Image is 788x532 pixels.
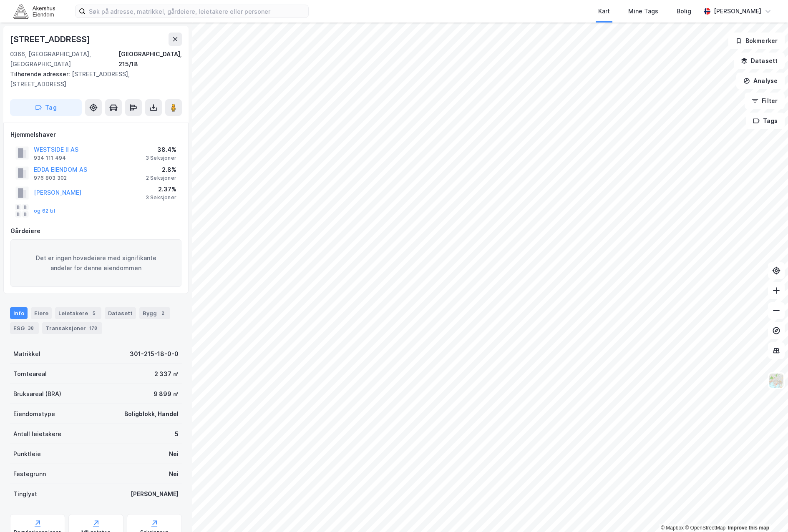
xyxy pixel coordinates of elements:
[34,155,66,161] div: 934 111 494
[714,6,761,16] div: [PERSON_NAME]
[10,49,118,69] div: 0366, [GEOGRAPHIC_DATA], [GEOGRAPHIC_DATA]
[13,389,61,399] div: Bruksareal (BRA)
[146,165,176,175] div: 2.8%
[105,307,136,319] div: Datasett
[146,175,176,181] div: 2 Seksjoner
[628,6,658,16] div: Mine Tags
[90,309,98,317] div: 5
[728,33,785,49] button: Bokmerker
[26,324,35,332] div: 38
[88,324,99,332] div: 178
[746,113,785,129] button: Tags
[13,409,55,419] div: Eiendomstype
[734,53,785,69] button: Datasett
[130,349,179,359] div: 301-215-18-0-0
[10,69,175,89] div: [STREET_ADDRESS], [STREET_ADDRESS]
[10,322,39,334] div: ESG
[10,239,181,287] div: Det er ingen hovedeiere med signifikante andeler for denne eiendommen
[746,492,788,532] div: Kontrollprogram for chat
[169,449,179,459] div: Nei
[746,492,788,532] iframe: Chat Widget
[146,155,176,161] div: 3 Seksjoner
[13,349,40,359] div: Matrikkel
[146,194,176,201] div: 3 Seksjoner
[42,322,102,334] div: Transaksjoner
[768,373,784,389] img: Z
[13,489,37,499] div: Tinglyst
[10,70,72,78] span: Tilhørende adresser:
[736,73,785,89] button: Analyse
[55,307,101,319] div: Leietakere
[10,130,181,140] div: Hjemmelshaver
[13,429,61,439] div: Antall leietakere
[159,309,167,317] div: 2
[13,4,55,18] img: akershus-eiendom-logo.9091f326c980b4bce74ccdd9f866810c.svg
[13,449,41,459] div: Punktleie
[131,489,179,499] div: [PERSON_NAME]
[154,389,179,399] div: 9 899 ㎡
[154,369,179,379] div: 2 337 ㎡
[175,429,179,439] div: 5
[10,307,28,319] div: Info
[34,175,67,181] div: 976 803 302
[146,184,176,194] div: 2.37%
[13,469,46,479] div: Festegrunn
[661,525,684,531] a: Mapbox
[86,5,308,18] input: Søk på adresse, matrikkel, gårdeiere, leietakere eller personer
[146,145,176,155] div: 38.4%
[124,409,179,419] div: Boligblokk, Handel
[677,6,691,16] div: Bolig
[598,6,610,16] div: Kart
[685,525,725,531] a: OpenStreetMap
[728,525,769,531] a: Improve this map
[139,307,170,319] div: Bygg
[118,49,182,69] div: [GEOGRAPHIC_DATA], 215/18
[169,469,179,479] div: Nei
[10,99,82,116] button: Tag
[31,307,52,319] div: Eiere
[745,93,785,109] button: Filter
[10,226,181,236] div: Gårdeiere
[13,369,47,379] div: Tomteareal
[10,33,92,46] div: [STREET_ADDRESS]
